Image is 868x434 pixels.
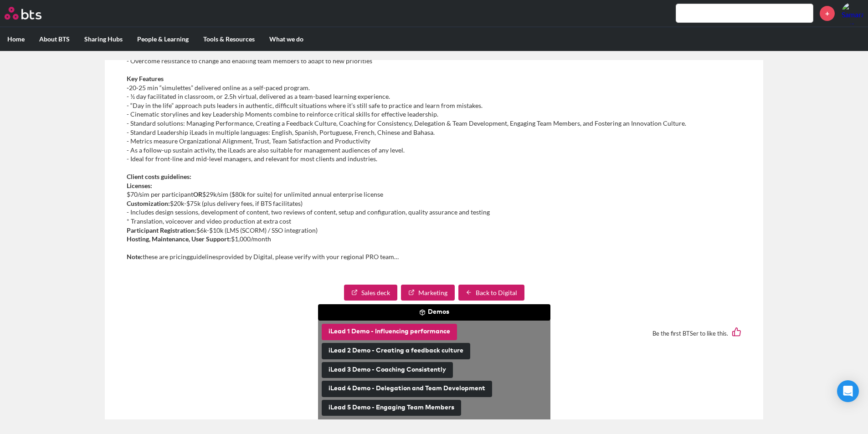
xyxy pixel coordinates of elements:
[127,253,143,260] strong: Note:
[127,226,196,234] strong: Participant Registration:
[127,235,231,243] strong: Hosting, Maintenance, User Support:
[837,380,859,402] div: Open Intercom Messenger
[5,7,41,20] img: BTS Logo
[130,27,196,51] label: People & Learning
[322,381,492,397] button: iLead 4 Demo - Delegation and Team Development
[820,6,835,21] a: +
[127,172,741,244] p: $70/sim per participant $29k/sim ($80k for suite) for unlimited annual enterprise license $20k-$7...
[77,27,130,51] label: Sharing Hubs
[196,27,262,51] label: Tools & Resources
[401,285,455,301] a: Marketing
[32,27,77,51] label: About BTS
[842,2,863,24] a: Profile
[322,343,470,359] button: iLead 2 Demo - Creating a feedback culture
[190,253,218,260] em: guidelines
[127,321,741,346] div: Be the first BTSer to like this.
[322,400,461,416] button: iLead 5 Demo - Engaging Team Members
[127,199,170,207] strong: Customization:
[458,285,524,301] a: Back to Digital
[262,27,311,51] label: What we do
[127,182,152,189] strong: Licenses:
[322,362,453,378] button: iLead 3 Demo - Coaching Consistently
[842,2,863,24] img: Samara Taranto
[5,7,58,20] a: Go home
[318,304,550,321] button: Demos
[344,285,397,301] a: Sales deck
[127,75,164,82] strong: Key Features
[127,173,191,180] strong: Client costs guidelines:
[127,217,291,225] em: * Translation, voiceover and video production at extra cost
[127,74,741,163] p: 20‐25 min “simulettes” delivered online as a self-paced program. - ½ day facilitated in classroom...
[193,190,202,198] strong: OR
[322,324,457,340] button: iLead 1 Demo - Influencing performance
[127,252,741,261] p: these are pricing provided by Digital, please verify with your regional PRO team…
[127,84,129,92] strong: -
